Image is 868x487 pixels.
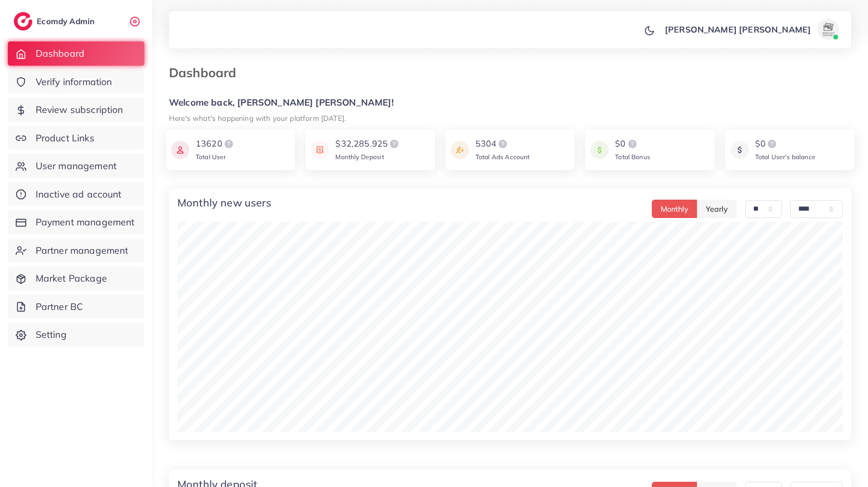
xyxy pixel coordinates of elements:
span: Total User [196,153,226,161]
img: icon payment [590,138,609,162]
a: Partner management [8,239,144,263]
button: Yearly [697,200,737,218]
img: logo [496,138,509,150]
img: icon payment [311,138,329,162]
span: Total Bonus [615,153,650,161]
button: Monthly [652,200,697,218]
img: logo [766,138,778,150]
h3: Dashboard [169,65,245,80]
a: logoEcomdy Admin [14,12,97,30]
a: Review subscription [8,98,144,122]
div: $0 [755,138,816,150]
span: Payment management [36,215,135,229]
span: Market Package [36,272,107,285]
a: Inactive ad account [8,182,144,206]
span: Partner BC [36,300,83,314]
img: icon payment [731,138,749,162]
a: User management [8,154,144,178]
img: logo [626,138,639,150]
a: Setting [8,323,144,347]
span: Partner management [36,244,129,257]
a: Verify information [8,70,144,94]
div: 5304 [475,138,530,150]
h2: Ecomdy Admin [37,16,97,26]
a: Dashboard [8,42,144,66]
small: Here's what's happening with your platform [DATE]. [169,113,346,122]
a: Market Package [8,266,144,291]
img: avatar [818,19,839,40]
p: [PERSON_NAME] [PERSON_NAME] [665,23,811,36]
span: Verify information [36,75,112,89]
span: Total Ads Account [475,153,530,161]
a: Payment management [8,210,144,234]
div: 13620 [196,138,235,150]
img: logo [223,138,235,150]
span: Dashboard [36,47,84,60]
img: icon payment [451,138,469,162]
span: Total User’s balance [755,153,816,161]
div: $32,285.925 [335,138,400,150]
h5: Welcome back, [PERSON_NAME] [PERSON_NAME]! [169,97,851,108]
span: User management [36,159,117,173]
a: [PERSON_NAME] [PERSON_NAME]avatar [659,19,843,40]
span: Setting [36,328,67,341]
span: Review subscription [36,103,123,117]
img: icon payment [171,138,189,162]
h4: Monthly new users [177,196,271,209]
span: Monthly Deposit [335,153,384,161]
a: Partner BC [8,295,144,319]
span: Inactive ad account [36,188,122,201]
img: logo [388,138,400,150]
img: logo [14,12,33,30]
span: Product Links [36,131,94,145]
div: $0 [615,138,650,150]
a: Product Links [8,126,144,150]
